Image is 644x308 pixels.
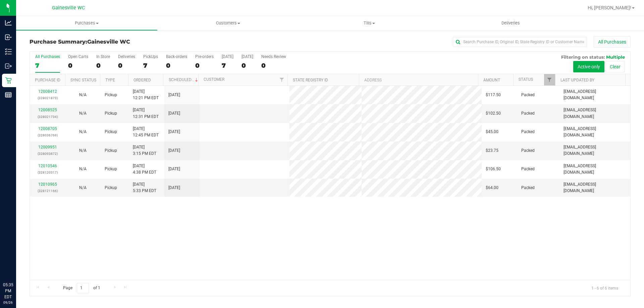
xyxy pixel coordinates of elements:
span: [DATE] 12:45 PM EDT [133,126,159,138]
span: [EMAIL_ADDRESS][DOMAIN_NAME] [563,107,626,120]
iframe: Resource center [7,254,27,274]
div: Deliveries [118,54,135,59]
div: Needs Review [261,54,286,59]
button: All Purchases [594,36,631,48]
div: In Store [96,54,110,59]
span: Not Applicable [79,148,87,153]
div: 0 [166,62,187,69]
p: (328021873) [34,95,61,101]
div: All Purchases [35,54,60,59]
a: Filter [544,74,555,85]
a: Sync Status [70,78,96,82]
span: Hi, [PERSON_NAME]! [588,5,631,10]
inline-svg: Inventory [5,48,12,55]
button: N/A [79,129,87,135]
div: 0 [195,62,214,69]
input: 1 [77,283,89,293]
div: 7 [143,62,158,69]
a: Ordered [133,78,151,82]
button: N/A [79,92,87,98]
span: $106.50 [486,166,501,172]
span: Gainesville WC [52,5,85,11]
span: Packed [521,147,535,154]
div: [DATE] [222,54,233,59]
span: $117.50 [486,92,501,98]
span: $102.50 [486,110,501,117]
span: [EMAIL_ADDRESS][DOMAIN_NAME] [563,163,626,176]
a: 12010965 [38,182,57,187]
a: 12008525 [38,108,57,112]
div: [DATE] [241,54,253,59]
th: Address [359,74,478,86]
div: 0 [118,62,135,69]
a: State Registry ID [293,78,328,82]
button: Active only [573,61,604,72]
p: (328120317) [34,169,61,176]
span: Tills [299,20,439,26]
button: N/A [79,185,87,191]
span: [DATE] [168,185,180,191]
a: 12009951 [38,145,57,149]
div: 0 [96,62,110,69]
span: [DATE] 12:31 PM EDT [133,107,159,120]
span: Pickup [105,110,117,117]
a: Scheduled [169,77,199,82]
p: (328093872) [34,150,61,157]
button: N/A [79,110,87,117]
span: [EMAIL_ADDRESS][DOMAIN_NAME] [563,181,626,194]
span: $45.00 [486,129,498,135]
span: Not Applicable [79,185,87,190]
p: 09/26 [3,300,13,305]
a: Last Updated By [560,78,594,82]
p: 05:35 PM EDT [3,282,13,300]
span: $64.00 [486,185,498,191]
span: Pickup [105,92,117,98]
span: [EMAIL_ADDRESS][DOMAIN_NAME] [563,126,626,138]
button: N/A [79,166,87,172]
span: Pickup [105,129,117,135]
span: Purchases [16,20,157,26]
a: Purchase ID [35,78,60,82]
span: Not Applicable [79,111,87,116]
a: Status [519,77,533,82]
a: Purchases [16,16,157,30]
span: Not Applicable [79,93,87,97]
div: 0 [68,62,88,69]
inline-svg: Inbound [5,34,12,41]
span: Deliveries [492,20,529,26]
span: [DATE] 4:38 PM EDT [133,163,156,176]
div: 0 [261,62,286,69]
span: Packed [521,110,535,117]
div: PickUps [143,54,158,59]
span: [DATE] 5:33 PM EDT [133,181,156,194]
a: Customers [157,16,299,30]
span: Pickup [105,166,117,172]
button: N/A [79,147,87,154]
span: [DATE] [168,129,180,135]
span: Packed [521,185,535,191]
a: 12008412 [38,89,57,94]
span: Not Applicable [79,167,87,171]
a: Filter [276,74,287,85]
span: [DATE] [168,147,180,154]
a: Tills [299,16,440,30]
span: [EMAIL_ADDRESS][DOMAIN_NAME] [563,88,626,101]
span: Packed [521,166,535,172]
span: [DATE] [168,166,180,172]
span: Packed [521,92,535,98]
span: Not Applicable [79,129,87,134]
a: 12010546 [38,164,57,168]
span: Pickup [105,147,117,154]
inline-svg: Reports [5,91,12,98]
input: Search Purchase ID, Original ID, State Registry ID or Customer Name... [453,37,587,47]
a: Type [105,78,115,82]
div: Pre-orders [195,54,214,59]
span: Packed [521,129,535,135]
div: 7 [222,62,233,69]
span: Customers [158,20,298,26]
inline-svg: Retail [5,77,12,84]
inline-svg: Analytics [5,19,12,26]
p: (328036769) [34,132,61,138]
span: $23.75 [486,147,498,154]
span: [DATE] [168,92,180,98]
